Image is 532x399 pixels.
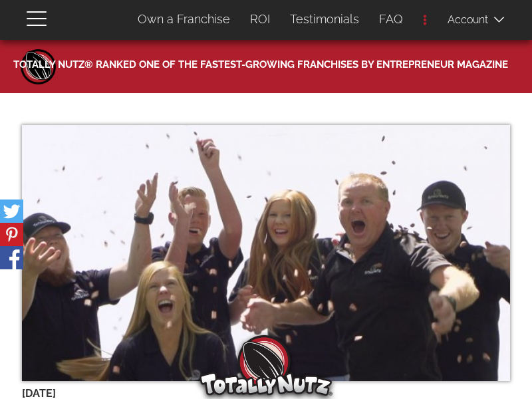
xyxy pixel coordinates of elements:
a: ROI [240,5,280,33]
a: Testimonials [280,5,369,33]
a: Home [19,47,59,86]
span: TOTALLY NUTZ® RANKED ONE OF THE FASTEST-GROWING FRANCHISES BY ENTREPRENEUR MAGAZINE [13,55,508,71]
img: Totally Nutz Logo [199,335,332,396]
img: We're Totally Nutz! [22,125,510,381]
a: FAQ [369,5,413,33]
a: Own a Franchise [128,5,240,33]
